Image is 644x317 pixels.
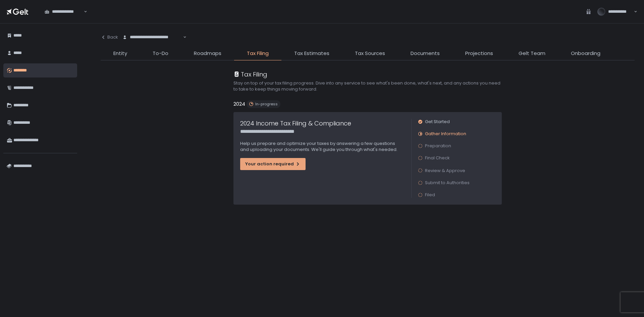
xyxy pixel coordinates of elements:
span: Tax Sources [355,50,385,57]
button: Your action required [240,158,306,170]
div: Search for option [118,30,186,44]
span: Tax Estimates [294,50,329,57]
div: Back [101,34,118,40]
span: Submit to Authorities [425,180,470,186]
span: To-Do [153,50,168,57]
button: Back [101,30,118,44]
span: Preparation [425,143,451,149]
h2: Stay on top of your tax filing progress. Dive into any service to see what's been done, what's ne... [233,80,502,92]
span: Roadmaps [194,50,221,57]
p: Help us prepare and optimize your taxes by answering a few questions and uploading your documents... [240,141,405,153]
span: Gather Information [425,131,466,137]
div: Search for option [40,5,87,19]
span: Gelt Team [519,50,545,57]
input: Search for option [83,8,83,15]
span: Tax Filing [247,50,269,57]
span: Onboarding [571,50,600,57]
h2: 2024 [233,100,245,108]
span: Get Started [425,119,450,125]
span: Entity [113,50,127,57]
span: Final Check [425,155,450,161]
span: Review & Approve [425,167,465,174]
h1: 2024 Income Tax Filing & Compliance [240,119,351,128]
span: Documents [411,50,440,57]
div: Tax Filing [233,70,267,79]
span: Projections [465,50,493,57]
span: In-progress [255,102,278,107]
span: Filed [425,192,435,198]
div: Your action required [245,161,301,167]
